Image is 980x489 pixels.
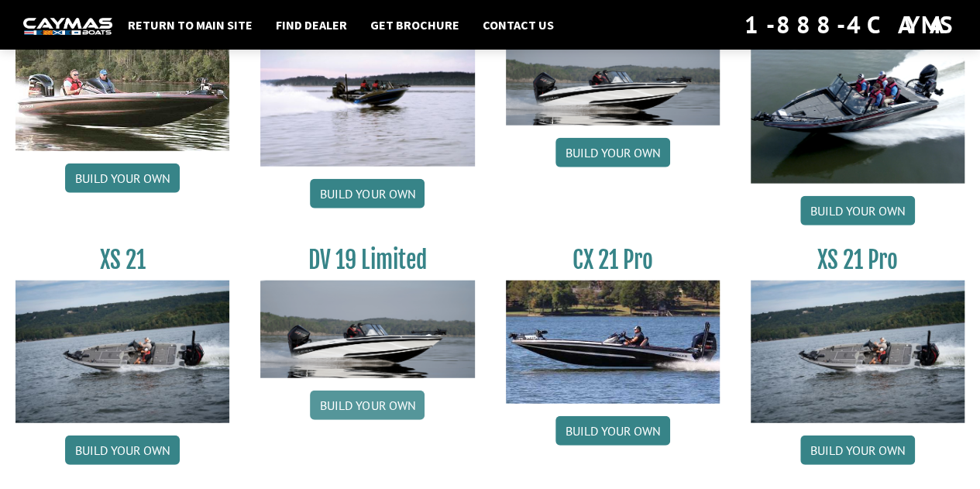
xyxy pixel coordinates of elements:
a: Build your own [800,196,915,226]
h3: XS 21 Pro [751,246,965,274]
img: dv-19-ban_from_website_for_caymas_connect.png [260,281,474,379]
img: CX-21Pro_thumbnail.jpg [506,281,720,404]
a: Build your own [65,436,180,465]
h3: CX 21 Pro [506,246,720,274]
img: dv-19-ban_from_website_for_caymas_connect.png [506,28,720,126]
a: Build your own [310,179,425,208]
img: DV_20_from_website_for_caymas_connect.png [751,28,965,184]
h3: DV 19 Limited [260,246,474,274]
a: Build your own [555,138,670,167]
a: Build your own [310,391,425,420]
a: Build your own [65,164,180,193]
a: Get Brochure [363,15,467,35]
h3: XS 21 [15,246,229,274]
img: white-logo-c9c8dbefe5ff5ceceb0f0178aa75bf4bb51f6bca0971e226c86eb53dfe498488.png [23,18,112,34]
a: Build your own [800,436,915,465]
a: Contact Us [475,15,562,35]
a: Build your own [555,416,670,446]
a: Return to main site [120,15,260,35]
img: XS_21_thumbnail.jpg [15,281,229,423]
img: CX21_thumb.jpg [15,28,229,151]
img: DV22_original_motor_cropped_for_caymas_connect.jpg [260,28,474,167]
img: XS_21_thumbnail.jpg [751,281,965,423]
a: Find Dealer [268,15,355,35]
div: 1-888-4CAYMAS [744,8,957,42]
